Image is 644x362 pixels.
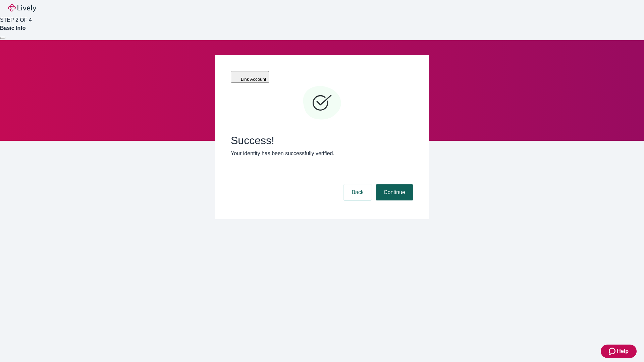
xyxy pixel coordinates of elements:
span: Success! [231,134,413,147]
span: Help [617,347,629,355]
button: Zendesk support iconHelp [601,345,637,358]
p: Your identity has been successfully verified. [231,149,413,158]
svg: Checkmark icon [302,83,342,123]
button: Back [343,184,372,200]
button: Link Account [231,71,269,83]
svg: Zendesk support icon [609,347,617,355]
img: Lively [8,4,36,12]
button: Continue [376,184,413,200]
